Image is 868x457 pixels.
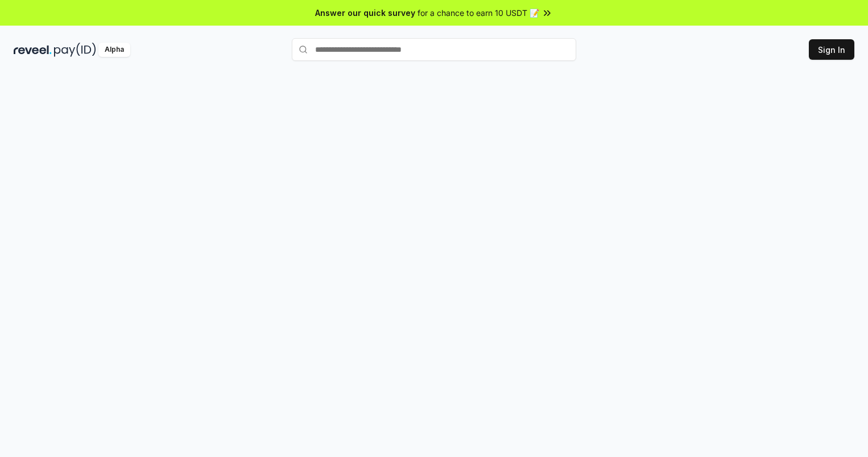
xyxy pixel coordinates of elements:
span: Answer our quick survey [315,7,415,19]
button: Sign In [809,39,854,60]
span: for a chance to earn 10 USDT 📝 [418,7,539,19]
div: Alpha [98,43,130,57]
img: reveel_dark [14,43,52,57]
img: pay_id [54,43,96,57]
